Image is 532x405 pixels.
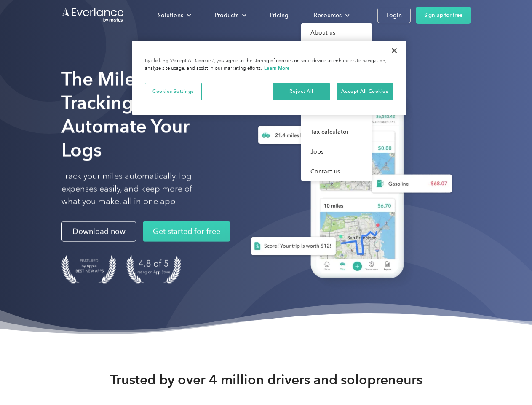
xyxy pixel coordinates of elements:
[264,65,290,71] a: More information about your privacy, opens in a new tab
[305,8,356,23] div: Resources
[61,255,116,283] img: Badge for Featured by Apple Best New Apps
[158,10,183,21] div: Solutions
[132,40,406,115] div: Cookie banner
[110,371,422,388] strong: Trusted by over 4 million drivers and solopreneurs
[301,142,372,162] a: Jobs
[385,41,404,60] button: Close
[215,10,238,21] div: Products
[386,10,402,21] div: Login
[301,23,372,181] nav: Resources
[61,7,125,23] a: Go to homepage
[377,8,411,23] a: Login
[61,170,212,208] p: Track your miles automatically, log expenses easily, and keep more of what you make, all in one app
[145,57,393,72] div: By clicking “Accept All Cookies”, you agree to the storing of cookies on your device to enhance s...
[273,83,330,100] button: Reject All
[301,162,372,181] a: Contact us
[262,8,297,23] a: Pricing
[337,83,393,100] button: Accept All Cookies
[301,23,372,43] a: About us
[145,83,202,100] button: Cookies Settings
[143,221,230,242] a: Get started for free
[126,255,181,283] img: 4.9 out of 5 stars on the app store
[314,10,342,21] div: Resources
[270,10,289,21] div: Pricing
[237,80,459,291] img: Everlance, mileage tracker app, expense tracking app
[416,7,471,24] a: Sign up for free
[206,8,253,23] div: Products
[301,122,372,142] a: Tax calculator
[149,8,198,23] div: Solutions
[61,221,136,242] a: Download now
[132,40,406,115] div: Privacy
